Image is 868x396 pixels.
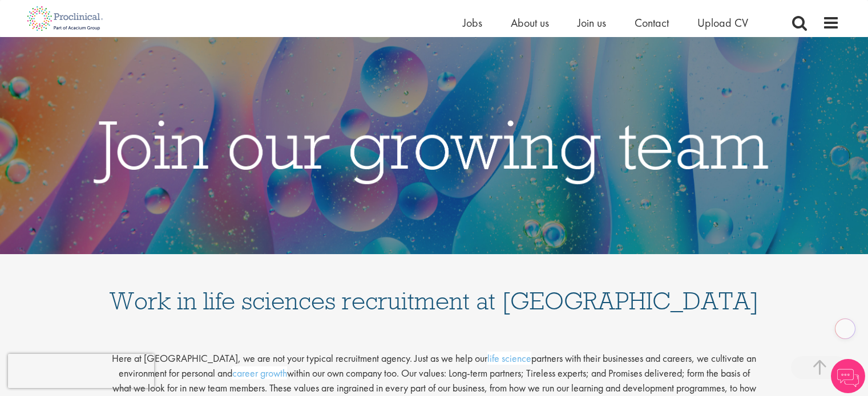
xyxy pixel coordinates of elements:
a: Join us [578,15,606,30]
a: Upload CV [697,15,748,30]
a: Contact [635,15,669,30]
a: About us [511,15,549,30]
a: life science [487,352,531,365]
a: career growth [232,366,287,379]
a: Jobs [463,15,482,30]
iframe: reCAPTCHA [8,354,154,388]
img: Chatbot [831,359,865,393]
h1: Work in life sciences recruitment at [GEOGRAPHIC_DATA] [109,266,760,313]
